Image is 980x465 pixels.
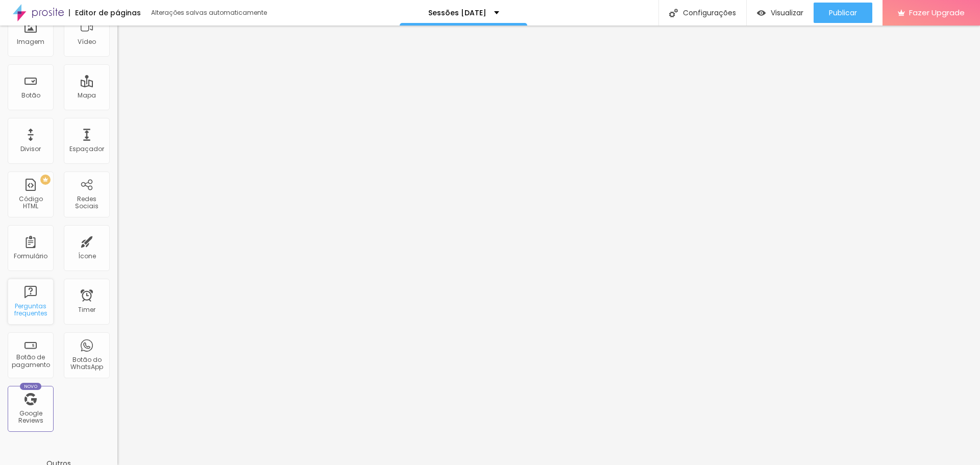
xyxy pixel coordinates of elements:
div: Formulário [14,253,47,260]
div: Espaçador [69,145,104,153]
div: Código HTML [10,195,51,210]
button: Visualizar [747,3,814,23]
div: Timer [78,306,95,313]
span: Publicar [829,9,857,17]
img: view-1.svg [757,9,766,17]
span: Visualizar [771,9,803,17]
div: Ícone [78,253,96,260]
p: Sessões [DATE] [428,9,486,16]
div: Imagem [17,38,44,45]
img: Icone [669,9,678,17]
div: Botão [21,92,40,99]
span: Fazer Upgrade [909,8,965,17]
div: Alterações salvas automaticamente [151,10,268,16]
div: Redes Sociais [66,195,107,210]
div: Novo [20,383,42,390]
div: Perguntas frequentes [10,303,51,317]
div: Vídeo [78,38,96,45]
div: Mapa [78,92,96,99]
iframe: Editor [117,26,980,465]
div: Editor de páginas [69,9,141,16]
div: Divisor [20,145,41,153]
button: Publicar [814,3,872,23]
div: Botão de pagamento [10,354,51,369]
div: Google Reviews [10,410,51,425]
div: Botão do WhatsApp [66,356,107,371]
